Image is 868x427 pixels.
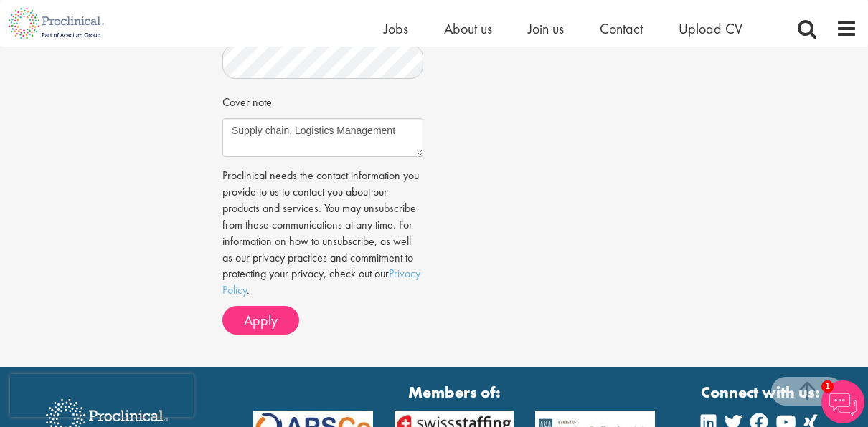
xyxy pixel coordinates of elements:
strong: Members of: [253,381,655,403]
label: Cover note [222,90,272,111]
span: 1 [821,380,834,393]
a: About us [444,19,492,38]
strong: Connect with us: [701,381,823,403]
a: Join us [528,19,564,38]
iframe: reCAPTCHA [10,374,194,417]
button: Apply [222,306,299,335]
textarea: Supply chain, Logistics Management [222,118,423,157]
a: Jobs [384,19,408,38]
img: Chatbot [821,380,864,423]
p: Proclinical needs the contact information you provide to us to contact you about our products and... [222,168,423,299]
a: Privacy Policy [222,266,420,297]
a: Upload CV [679,19,742,38]
span: Apply [244,311,278,330]
a: Contact [600,19,643,38]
